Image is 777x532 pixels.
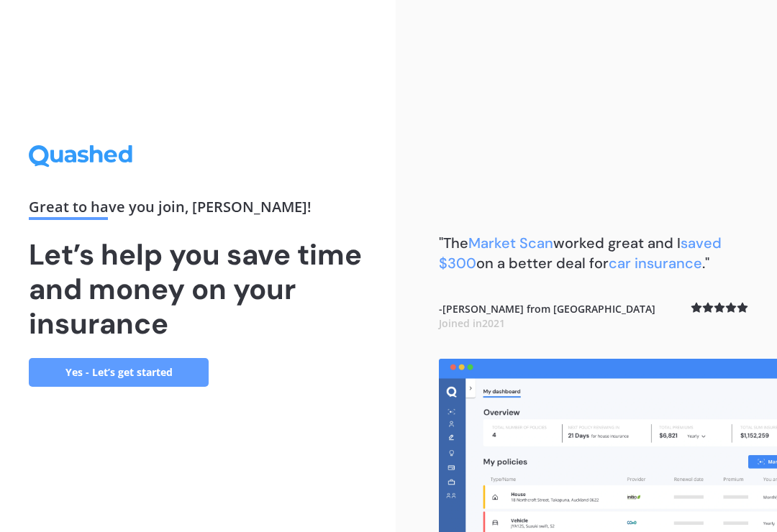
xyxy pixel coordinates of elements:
img: dashboard.webp [439,359,777,532]
b: - [PERSON_NAME] from [GEOGRAPHIC_DATA] [439,302,655,330]
h1: Let’s help you save time and money on your insurance [29,237,367,341]
a: Yes - Let’s get started [29,358,209,387]
div: Great to have you join , [PERSON_NAME] ! [29,200,367,220]
b: "The worked great and I on a better deal for ." [439,234,722,272]
span: Market Scan [468,234,553,252]
span: Joined in 2021 [439,316,505,330]
span: saved $300 [439,234,722,272]
span: car insurance [609,254,702,272]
